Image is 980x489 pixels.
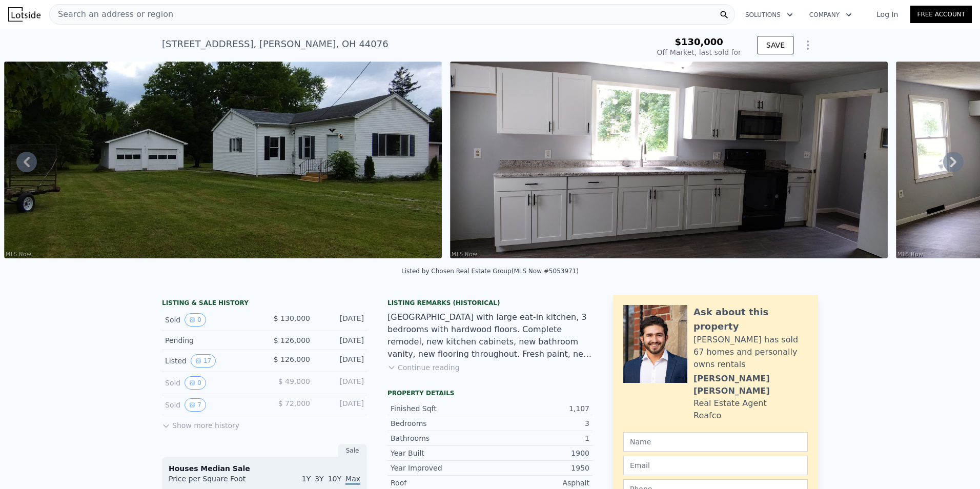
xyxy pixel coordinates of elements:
[623,432,808,452] input: Name
[318,335,364,345] div: [DATE]
[165,313,256,327] div: Sold
[910,6,972,23] a: Free Account
[318,313,364,327] div: [DATE]
[387,362,460,373] button: Continue reading
[302,475,311,483] span: 1Y
[450,62,888,258] img: Sale: 146433135 Parcel: 93825031
[318,354,364,368] div: [DATE]
[391,463,490,473] div: Year Improved
[657,47,741,57] div: Off Market, last sold for
[490,418,589,429] div: 3
[490,463,589,473] div: 1950
[318,398,364,412] div: [DATE]
[278,399,310,407] span: $ 72,000
[391,418,490,429] div: Bedrooms
[798,35,818,55] button: Show Options
[274,355,310,363] span: $ 126,000
[693,410,721,422] div: Reafco
[185,313,206,327] button: View historical data
[165,335,256,345] div: Pending
[490,478,589,488] div: Asphalt
[278,377,310,385] span: $ 49,000
[169,463,360,474] div: Houses Median Sale
[693,397,767,410] div: Real Estate Agent
[274,336,310,344] span: $ 126,000
[693,334,808,371] div: [PERSON_NAME] has sold 67 homes and personally owns rentals
[693,305,808,334] div: Ask about this property
[315,475,323,483] span: 3Y
[801,6,860,24] button: Company
[4,62,442,258] img: Sale: 146433135 Parcel: 93825031
[391,478,490,488] div: Roof
[185,398,206,412] button: View historical data
[693,373,808,397] div: [PERSON_NAME] [PERSON_NAME]
[162,416,239,431] button: Show more history
[165,354,256,368] div: Listed
[338,444,367,457] div: Sale
[864,9,910,19] a: Log In
[490,403,589,414] div: 1,107
[345,475,360,485] span: Max
[391,448,490,458] div: Year Built
[490,433,589,443] div: 1
[165,398,256,412] div: Sold
[623,456,808,475] input: Email
[162,299,367,309] div: LISTING & SALE HISTORY
[274,314,310,322] span: $ 130,000
[490,448,589,458] div: 1900
[387,311,593,360] div: [GEOGRAPHIC_DATA] with large eat-in kitchen, 3 bedrooms with hardwood floors. Complete remodel, n...
[391,433,490,443] div: Bathrooms
[185,376,206,390] button: View historical data
[328,475,341,483] span: 10Y
[191,354,216,368] button: View historical data
[318,376,364,390] div: [DATE]
[50,8,173,21] span: Search an address or region
[8,7,40,22] img: Lotside
[387,299,593,307] div: Listing Remarks (Historical)
[758,36,793,54] button: SAVE
[165,376,256,390] div: Sold
[391,403,490,414] div: Finished Sqft
[387,389,593,397] div: Property details
[162,37,389,51] div: [STREET_ADDRESS] , [PERSON_NAME] , OH 44076
[401,268,579,275] div: Listed by Chosen Real Estate Group (MLS Now #5053971)
[737,6,801,24] button: Solutions
[675,36,723,47] span: $130,000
